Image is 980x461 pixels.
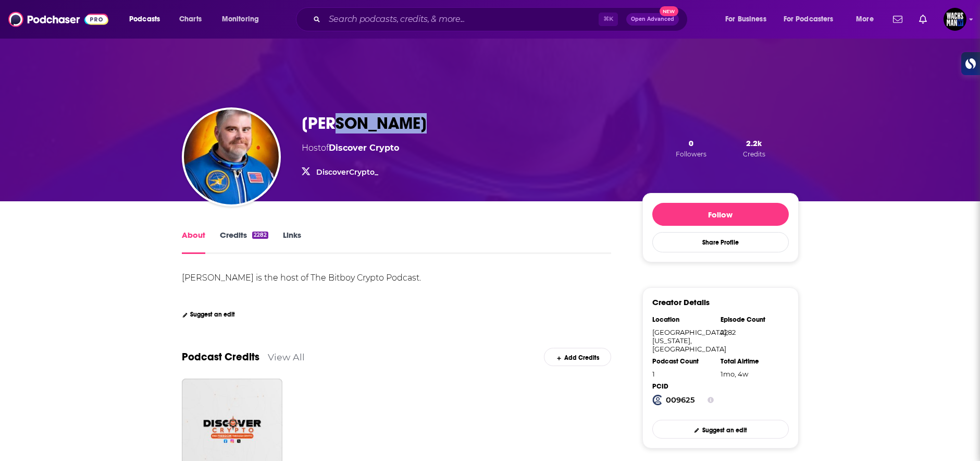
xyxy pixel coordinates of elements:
span: of [321,143,399,153]
h1: [PERSON_NAME] [302,113,427,134]
button: open menu [718,11,779,28]
div: 1 [652,370,714,378]
button: open menu [849,11,887,28]
a: DiscoverCrypto_ [316,167,378,177]
button: Show Info [708,395,714,405]
button: Open AdvancedNew [626,13,679,26]
a: View All [268,351,305,362]
button: 2.2kCredits [740,138,768,159]
a: Suggest an edit [652,420,789,438]
a: Show notifications dropdown [889,10,907,28]
div: Total Airtime [721,357,782,366]
div: Search podcasts, credits, & more... [306,7,698,31]
div: 2282 [721,328,782,336]
span: New [660,6,678,16]
h3: Creator Details [652,297,710,307]
span: Podcasts [129,12,160,27]
img: Ben Armstrong [184,110,279,204]
span: Open Advanced [631,17,674,22]
img: Podchaser - Follow, Share and Rate Podcasts [8,9,108,29]
button: open menu [777,11,849,28]
div: [GEOGRAPHIC_DATA], [US_STATE], [GEOGRAPHIC_DATA] [652,328,714,353]
strong: 009625 [666,395,695,405]
span: 1422 hours, 58 minutes, 12 seconds [721,370,748,378]
a: About [182,230,205,254]
a: Show notifications dropdown [915,10,931,28]
a: Podcast Credits [182,350,259,363]
div: Episode Count [721,316,782,324]
span: Charts [179,12,202,27]
img: Podchaser Creator ID logo [652,395,663,405]
span: Logged in as WachsmanNY [944,8,966,31]
span: 2.2k [746,138,762,148]
div: Location [652,316,714,324]
div: Podcast Count [652,357,714,366]
button: Follow [652,203,789,226]
button: Show profile menu [944,8,966,31]
a: Charts [172,11,208,28]
a: Credits2282 [220,230,268,254]
div: 2282 [252,232,268,239]
a: Links [283,230,301,254]
span: For Podcasters [784,12,834,27]
button: 0Followers [673,138,710,159]
span: ⌘ K [599,13,618,26]
button: open menu [122,11,173,28]
span: Followers [676,150,706,158]
span: Credits [743,150,765,158]
span: Host [302,143,321,153]
span: Monitoring [222,12,259,27]
span: More [856,12,874,27]
span: For Business [725,12,766,27]
img: User Profile [944,8,966,31]
span: 0 [689,138,693,148]
a: Suggest an edit [182,311,235,318]
button: Share Profile [652,232,789,252]
a: Add Credits [544,348,611,366]
div: PCID [652,382,714,391]
a: Discover Crypto [329,143,399,153]
input: Search podcasts, credits, & more... [325,11,599,28]
button: open menu [215,11,272,28]
div: [PERSON_NAME] is the host of The Bitboy Crypto Podcast. [182,273,421,283]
